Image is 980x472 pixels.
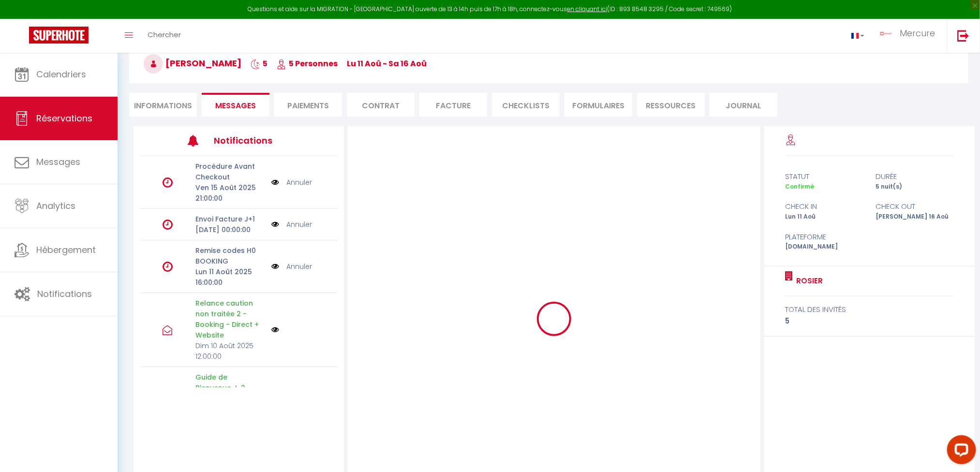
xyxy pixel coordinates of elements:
[779,231,870,243] div: Plateforme
[957,29,969,42] img: logout
[492,93,560,117] li: CHECKLISTS
[215,100,256,111] span: Messages
[129,93,197,117] li: Informations
[195,340,265,362] p: Dim 10 Août 2025 12:00:00
[870,182,960,192] div: 5 nuit(s)
[195,266,265,288] p: Lun 11 Août 2025 16:00:00
[195,372,265,393] p: Guide de Bienvenue J-2
[195,224,265,235] p: [DATE] 00:00:00
[567,5,608,13] a: en cliquant ici
[939,431,980,472] iframe: LiveChat chat widget
[271,177,279,188] img: NO IMAGE
[36,112,92,124] span: Réservations
[195,161,265,182] p: Procédure Avant Checkout
[36,68,86,80] span: Calendriers
[286,261,312,272] a: Annuler
[900,27,935,39] span: Mercure
[564,93,632,117] li: FORMULAIRES
[786,182,815,191] span: Confirmé
[195,298,265,340] p: Relance caution non traitée 2 - Booking - Direct + Website
[214,130,296,151] h3: Notifications
[870,212,960,221] div: [PERSON_NAME] 16 Aoû
[271,326,279,334] img: NO IMAGE
[277,58,338,69] span: 5 Personnes
[140,19,188,53] a: Chercher
[144,57,241,69] span: [PERSON_NAME]
[286,177,312,188] a: Annuler
[879,32,893,36] img: ...
[710,93,777,117] li: Journal
[36,156,80,168] span: Messages
[419,93,487,117] li: Facture
[148,29,181,40] span: Chercher
[271,219,279,230] img: NO IMAGE
[870,171,960,182] div: durée
[36,244,96,256] span: Hébergement
[274,93,342,117] li: Paiements
[195,214,265,224] p: Envoi Facture J+1
[36,200,75,212] span: Analytics
[195,245,265,266] p: Remise codes H0 BOOKING
[872,19,947,53] a: ... Mercure
[779,171,870,182] div: statut
[251,58,267,69] span: 5
[37,288,92,300] span: Notifications
[347,93,415,117] li: Contrat
[347,58,427,69] span: lu 11 Aoû - sa 16 Aoû
[271,261,279,272] img: NO IMAGE
[870,201,960,212] div: check out
[637,93,705,117] li: Ressources
[779,242,870,251] div: [DOMAIN_NAME]
[779,212,870,221] div: Lun 11 Aoû
[786,315,954,327] div: 5
[29,27,89,44] img: Super Booking
[286,219,312,230] a: Annuler
[793,275,823,287] a: ROSIER
[779,201,870,212] div: check in
[786,304,954,315] div: total des invités
[195,182,265,204] p: Ven 15 Août 2025 21:00:00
